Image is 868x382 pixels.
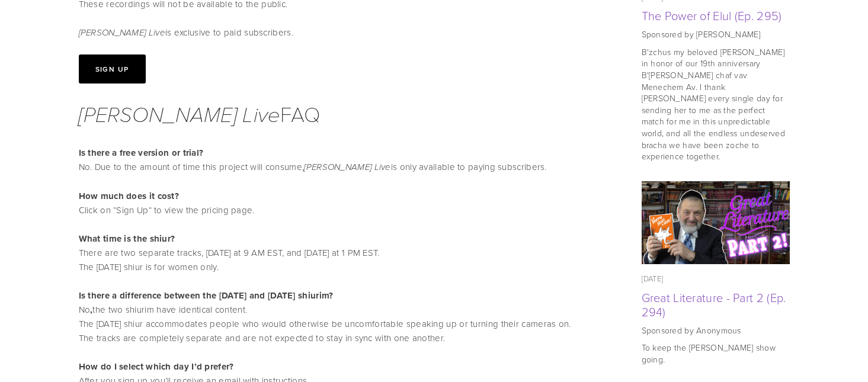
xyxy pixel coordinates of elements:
strong: , [90,303,92,316]
em: [PERSON_NAME] Live [79,103,280,128]
button: Sign Up [79,54,146,84]
h1: FAQ [79,98,612,131]
p: Sponsored by [PERSON_NAME] [642,28,790,40]
a: Great Literature - Part 2 (Ep. 294) [642,181,790,265]
p: B'zchus my beloved [PERSON_NAME] in honor of our 19th anniversary B'[PERSON_NAME] chaf vav Menech... [642,46,790,162]
strong: How do I select which day I’d prefer? [79,360,234,373]
p: is exclusive to paid subscribers. [79,25,612,40]
a: Great Literature - Part 2 (Ep. 294) [642,289,786,320]
time: [DATE] [642,273,664,284]
em: [PERSON_NAME] Live [79,28,165,38]
img: Great Literature - Part 2 (Ep. 294) [641,181,790,265]
strong: Is there a free version or trial? [79,146,204,159]
p: No the two shiurim have identical content. The [DATE] shiur accommodates people who would otherwi... [79,288,612,345]
p: There are two separate tracks, [DATE] at 9 AM EST, and [DATE] at 1 PM EST. The [DATE] shiur is fo... [79,232,612,274]
a: The Power of Elul (Ep. 295) [642,7,782,24]
em: [PERSON_NAME] Live [304,162,390,172]
strong: What time is the shiur? [79,232,175,245]
p: To keep the [PERSON_NAME] show going. [642,342,790,365]
p: Sponsored by Anonymous [642,325,790,336]
p: No. Due to the amount of time this project will consume, is only available to paying subscribers.... [79,146,612,217]
strong: Is there a difference between the [DATE] and [DATE] shiurim? [79,289,334,302]
strong: How much does it cost? [79,190,180,203]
